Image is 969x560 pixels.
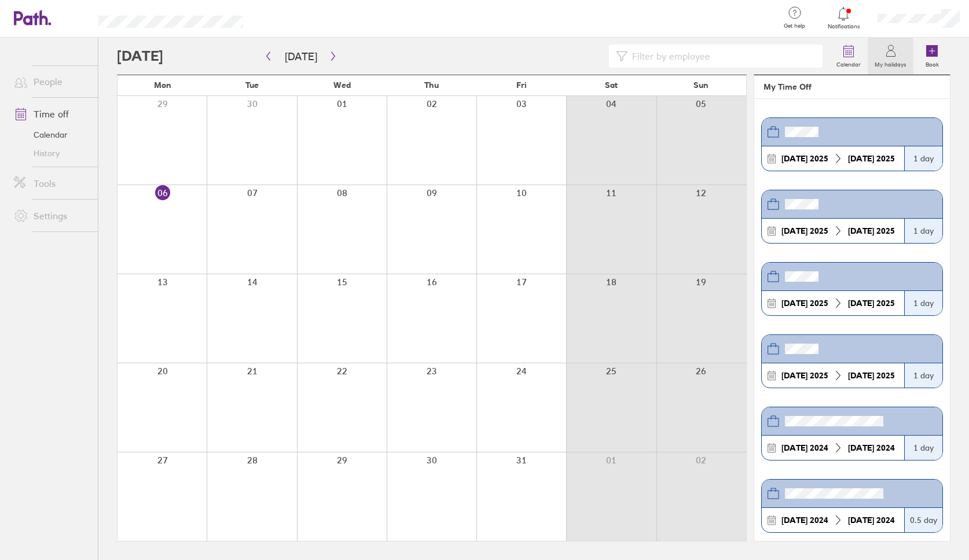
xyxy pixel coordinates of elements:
[843,371,900,380] div: 2025
[5,144,98,163] a: History
[777,154,833,163] div: 2025
[904,508,942,532] div: 0.5 day
[777,515,833,525] div: 2024
[781,226,807,236] strong: [DATE]
[868,58,913,68] label: My holidays
[781,515,807,525] strong: [DATE]
[781,298,807,308] strong: [DATE]
[776,23,813,30] span: Get help
[904,146,942,171] div: 1 day
[5,126,98,144] a: Calendar
[781,153,807,164] strong: [DATE]
[848,153,874,164] strong: [DATE]
[777,299,833,308] div: 2025
[424,80,439,90] span: Thu
[761,190,943,244] a: [DATE] 2025[DATE] 20251 day
[829,38,868,75] a: Calendar
[904,291,942,315] div: 1 day
[761,334,943,388] a: [DATE] 2025[DATE] 20251 day
[777,443,833,452] div: 2024
[5,172,98,195] a: Tools
[245,80,259,90] span: Tue
[754,75,950,99] header: My Time Off
[627,45,816,67] input: Filter by employee
[5,70,98,93] a: People
[913,38,950,75] a: Book
[777,371,833,380] div: 2025
[843,154,900,163] div: 2025
[693,80,709,90] span: Sun
[868,38,913,75] a: My holidays
[276,47,326,66] button: [DATE]
[761,479,943,533] a: [DATE] 2024[DATE] 20240.5 day
[5,204,98,227] a: Settings
[843,226,900,235] div: 2025
[605,80,618,90] span: Sat
[761,262,943,316] a: [DATE] 2025[DATE] 20251 day
[848,443,874,453] strong: [DATE]
[781,370,807,381] strong: [DATE]
[848,226,874,236] strong: [DATE]
[777,226,833,235] div: 2025
[825,23,862,30] span: Notifications
[848,515,874,525] strong: [DATE]
[761,117,943,171] a: [DATE] 2025[DATE] 20251 day
[829,58,868,68] label: Calendar
[333,80,351,90] span: Wed
[154,80,171,90] span: Mon
[843,515,900,525] div: 2024
[904,436,942,460] div: 1 day
[761,407,943,460] a: [DATE] 2024[DATE] 20241 day
[848,370,874,381] strong: [DATE]
[904,363,942,388] div: 1 day
[5,102,98,126] a: Time off
[516,80,527,90] span: Fri
[848,298,874,308] strong: [DATE]
[919,58,946,68] label: Book
[781,443,807,453] strong: [DATE]
[825,6,862,30] a: Notifications
[904,219,942,243] div: 1 day
[843,299,900,308] div: 2025
[843,443,900,452] div: 2024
